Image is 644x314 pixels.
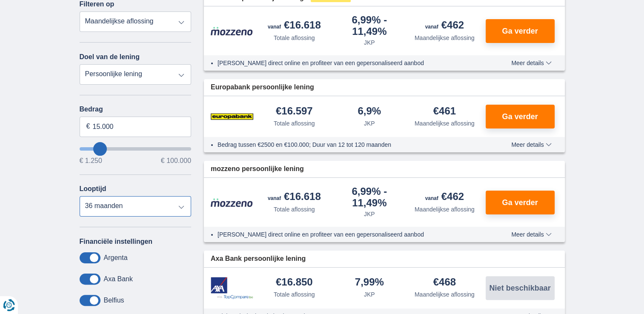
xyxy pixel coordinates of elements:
[511,60,551,66] span: Meer details
[80,0,114,8] label: Filteren op
[80,147,192,151] input: wantToBorrow
[355,277,384,288] div: 7,99%
[433,277,456,288] div: €468
[276,277,313,288] div: €16.850
[364,290,375,299] div: JKP
[80,185,106,193] label: Looptijd
[80,157,102,164] span: € 1.250
[364,38,375,47] div: JKP
[211,164,304,174] span: mozzeno persoonlijke lening
[505,60,558,66] button: Meer details
[274,290,315,299] div: Totale aflossing
[104,297,124,304] label: Belfius
[489,284,550,292] span: Niet beschikbaar
[335,15,404,37] div: 6,99%
[425,20,464,32] div: €462
[80,238,153,245] label: Financiële instellingen
[211,83,314,92] span: Europabank persoonlijke lening
[486,19,555,43] button: Ga verder
[211,277,253,300] img: product.pl.alt Axa Bank
[486,191,555,214] button: Ga verder
[425,191,464,203] div: €462
[335,186,404,208] div: 6,99%
[211,106,253,127] img: product.pl.alt Europabank
[80,53,140,61] label: Doel van de lening
[268,191,321,203] div: €16.618
[511,142,551,148] span: Meer details
[511,231,551,237] span: Meer details
[268,20,321,32] div: €16.618
[486,276,555,300] button: Niet beschikbaar
[104,254,128,262] label: Argenta
[80,106,192,113] label: Bedrag
[274,34,315,42] div: Totale aflossing
[502,199,538,206] span: Ga verder
[104,275,133,283] label: Axa Bank
[505,141,558,148] button: Meer details
[218,140,480,149] li: Bedrag tussen €2500 en €100.000; Duur van 12 tot 120 maanden
[161,157,191,164] span: € 100.000
[218,230,480,239] li: [PERSON_NAME] direct online en profiteer van een gepersonaliseerd aanbod
[415,290,475,299] div: Maandelijkse aflossing
[211,26,253,36] img: product.pl.alt Mozzeno
[486,105,555,128] button: Ga verder
[358,106,381,117] div: 6,9%
[505,231,558,238] button: Meer details
[415,34,475,42] div: Maandelijkse aflossing
[86,122,90,131] span: €
[433,106,456,117] div: €461
[502,113,538,120] span: Ga verder
[415,119,475,128] div: Maandelijkse aflossing
[415,205,475,214] div: Maandelijkse aflossing
[211,254,306,264] span: Axa Bank persoonlijke lening
[276,106,313,117] div: €16.597
[274,205,315,214] div: Totale aflossing
[364,119,375,128] div: JKP
[502,27,538,35] span: Ga verder
[211,198,253,207] img: product.pl.alt Mozzeno
[274,119,315,128] div: Totale aflossing
[364,210,375,218] div: JKP
[218,59,480,67] li: [PERSON_NAME] direct online en profiteer van een gepersonaliseerd aanbod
